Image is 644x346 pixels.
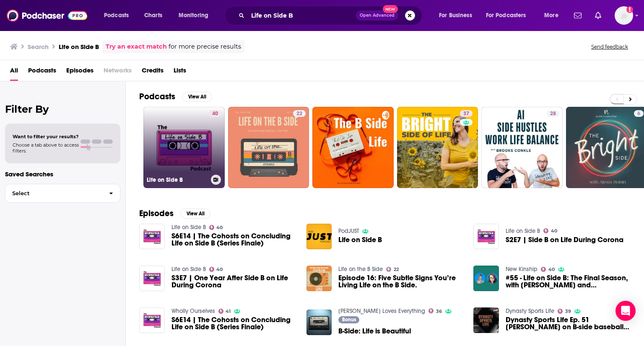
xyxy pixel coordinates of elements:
button: View All [182,92,212,102]
span: Open Advanced [360,13,395,18]
a: 28 [481,107,563,188]
a: 40 [209,267,223,272]
span: Logged in as Lydia_Gustafson [615,6,633,25]
img: B-Side: Life is Beautiful [306,310,332,335]
a: 36 [428,308,442,313]
a: Dynasty Sports Life [506,307,554,315]
button: Select [5,184,120,203]
a: PodJUST [338,227,359,235]
a: Trevor Loves Everything [338,307,425,315]
a: 37 [460,110,473,117]
span: More [544,10,558,21]
span: Networks [104,64,132,81]
a: 40 [209,225,223,230]
a: 28 [547,110,559,117]
img: S3E7 | One Year After Side B on Life During Corona [139,266,165,291]
a: S6E14 | The Cohosts on Concluding Life on Side B (Series Finale) [171,232,296,247]
a: Lists [174,64,186,81]
a: Life on the B Side [338,266,383,273]
button: open menu [538,9,569,22]
a: Episodes [66,64,93,81]
a: 22 [228,107,309,188]
button: Show profile menu [615,6,633,25]
span: #55 - Life on Side B: The Final Season, with [PERSON_NAME] and [PERSON_NAME] (Crossover Episode) [506,274,631,289]
span: For Podcasters [486,10,526,21]
h3: Search [28,43,49,51]
a: EpisodesView All [139,208,210,219]
span: Dynasty Sports Life Ep. 51 [PERSON_NAME] on B-side baseball prospects [506,316,631,331]
img: Podchaser - Follow, Share and Rate Podcasts [7,8,87,23]
span: 22 [296,110,302,118]
span: 22 [394,268,399,271]
a: All [10,64,18,81]
a: 40 [543,228,557,233]
img: Dynasty Sports Life Ep. 51 Nate Handy on B-side baseball prospects [473,307,499,333]
span: Monitoring [179,10,208,21]
a: Episode 16: Five Subtle Signs You’re Living Life on the B Side. [338,274,463,289]
a: B-Side: Life is Beautiful [338,328,411,335]
span: New [383,5,398,13]
a: 39 [558,309,571,314]
a: Dynasty Sports Life Ep. 51 Nate Handy on B-side baseball prospects [506,316,631,331]
button: open menu [480,9,538,22]
a: 22 [386,267,399,272]
a: 40 [209,110,221,117]
a: S2E7 | Side B on Life During Corona [506,236,623,243]
span: 6 [637,110,640,118]
h2: Podcasts [139,91,175,102]
img: S6E14 | The Cohosts on Concluding Life on Side B (Series Finale) [139,224,165,249]
h2: Episodes [139,208,174,219]
span: 40 [548,268,555,271]
img: Episode 16: Five Subtle Signs You’re Living Life on the B Side. [306,266,332,291]
a: Credits [142,64,164,81]
span: 40 [216,226,223,230]
a: 37 [397,107,478,188]
button: open menu [173,9,219,22]
a: 40 [541,267,555,272]
span: Bonus [342,317,356,322]
img: S6E14 | The Cohosts on Concluding Life on Side B (Series Finale) [139,307,165,333]
a: Podcasts [28,64,56,81]
svg: Add a profile image [626,6,633,13]
span: 40 [551,229,557,233]
a: 40Life on Side B [143,107,225,188]
span: Choose a tab above to access filters. [13,142,79,154]
a: Life on Side B [338,236,382,243]
span: Podcasts [104,10,129,21]
a: S2E7 | Side B on Life During Corona [473,224,499,249]
button: View All [180,209,210,219]
button: Send feedback [589,43,631,50]
div: Open Intercom Messenger [615,301,636,321]
a: Wholly Ourselves [171,307,215,315]
span: 37 [463,110,469,118]
button: open menu [433,9,483,22]
h3: Life on Side B [147,176,208,183]
a: Show notifications dropdown [592,8,605,23]
a: Try an exact match [106,42,167,52]
span: 28 [550,110,556,118]
span: Charts [144,10,162,21]
img: Life on Side B [306,224,332,249]
a: #55 - Life on Side B: The Final Season, with Josh and Ashley (Crossover Episode) [473,266,499,291]
a: S3E7 | One Year After Side B on Life During Corona [171,274,296,289]
span: 40 [212,110,218,118]
p: Saved Searches [5,170,120,178]
a: Life on Side B [506,227,540,235]
a: 41 [218,309,231,314]
span: S6E14 | The Cohosts on Concluding Life on Side B (Series Finale) [171,316,296,331]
